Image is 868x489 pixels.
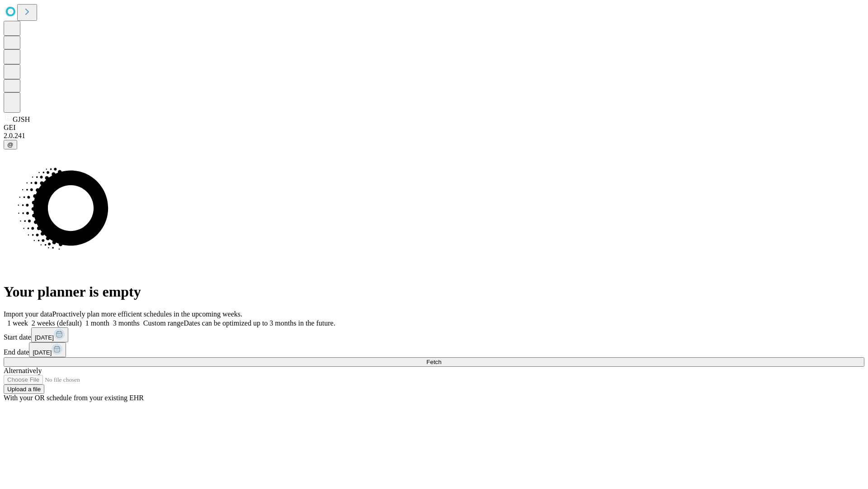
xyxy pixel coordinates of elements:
div: Start date [4,327,864,342]
button: Upload a file [4,384,44,394]
button: [DATE] [31,327,68,342]
span: Custom range [143,319,184,327]
span: Proactively plan more efficient schedules in the upcoming weeks. [52,310,242,318]
div: GEI [4,124,864,132]
span: Alternatively [4,367,42,374]
h1: Your planner is empty [4,283,864,300]
span: 3 months [113,319,140,327]
span: With your OR schedule from your existing EHR [4,394,144,402]
button: Fetch [4,357,864,367]
div: 2.0.241 [4,132,864,140]
span: GJSH [13,115,30,123]
div: End date [4,342,864,357]
span: Import your data [4,310,52,318]
span: @ [7,141,14,148]
span: 2 weeks (default) [32,319,82,327]
button: @ [4,140,17,149]
span: Dates can be optimized up to 3 months in the future. [184,319,335,327]
span: 1 week [7,319,28,327]
span: [DATE] [33,349,52,356]
span: 1 month [85,319,109,327]
span: [DATE] [35,334,54,341]
span: Fetch [426,359,441,365]
button: [DATE] [29,342,66,357]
